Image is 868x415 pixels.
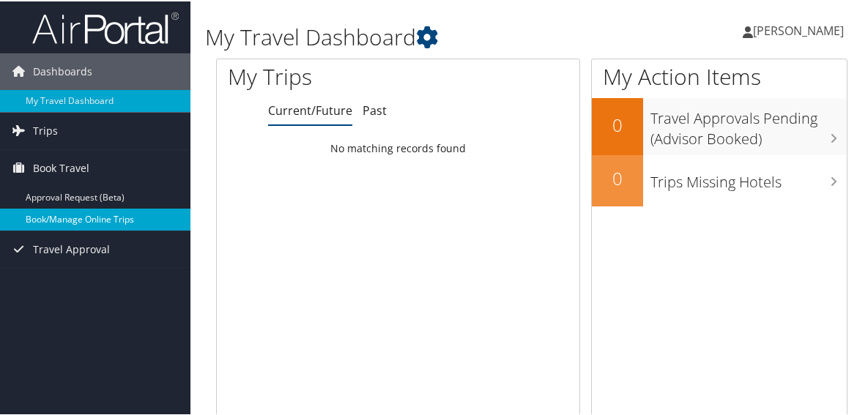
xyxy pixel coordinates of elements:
h2: 0 [592,165,643,190]
h3: Trips Missing Hotels [650,163,847,191]
a: 0Trips Missing Hotels [592,154,847,205]
a: 0Travel Approvals Pending (Advisor Booked) [592,97,847,153]
span: [PERSON_NAME] [753,21,844,37]
h1: My Action Items [592,60,847,91]
span: Travel Approval [33,230,110,266]
h2: 0 [592,111,643,136]
span: Dashboards [33,52,92,89]
a: Past [363,101,387,117]
a: [PERSON_NAME] [743,7,858,51]
h1: My Trips [228,60,418,91]
h1: My Travel Dashboard [205,20,641,51]
span: Book Travel [33,149,89,185]
td: No matching records found [217,134,579,160]
a: Current/Future [268,101,352,117]
span: Trips [33,111,58,148]
img: airportal-logo.png [32,10,179,44]
h3: Travel Approvals Pending (Advisor Booked) [650,100,847,148]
